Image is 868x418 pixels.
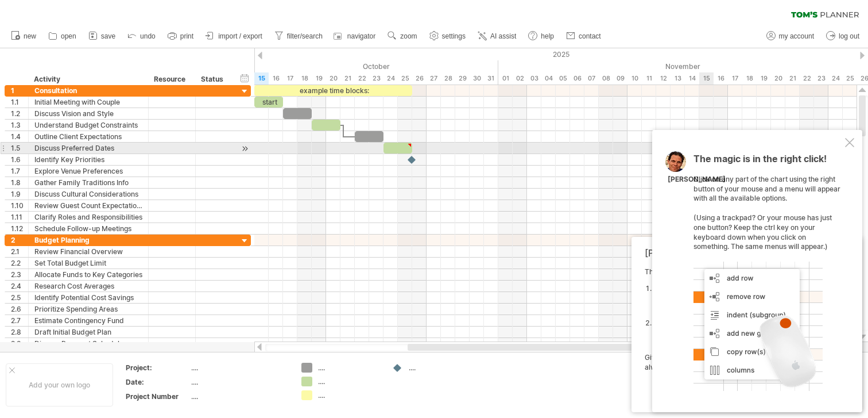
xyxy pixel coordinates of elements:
span: navigator [347,32,375,40]
div: Tuesday, 28 October 2025 [441,72,455,85]
span: settings [442,32,466,40]
span: new [24,32,36,40]
div: Estimate Contingency Fund [34,315,142,326]
div: .... [191,377,288,387]
div: Thursday, 23 October 2025 [369,72,383,85]
div: Wednesday, 22 October 2025 [355,72,369,85]
div: Tuesday, 4 November 2025 [541,72,556,85]
div: Monday, 10 November 2025 [627,72,642,85]
div: Set Total Budget Limit [34,258,142,269]
div: Friday, 24 October 2025 [383,72,398,85]
div: Sunday, 23 November 2025 [814,72,828,85]
div: Understand Budget Constraints [34,120,142,131]
div: Status [201,74,226,85]
div: Clarify Roles and Responsibilities [34,212,142,223]
div: Identify Potential Cost Savings [34,292,142,303]
div: Tuesday, 25 November 2025 [843,72,857,85]
div: Initial Meeting with Couple [34,97,142,108]
span: (Using a trackpad? Or your mouse has just one button? Keep the ctrl key on your keyboard down whe... [693,213,832,251]
div: Review Guest Count Expectations [34,200,142,211]
div: Allocate Funds to Key Categories [34,269,142,280]
div: Discuss Vision and Style [34,108,142,119]
div: Thursday, 20 November 2025 [771,72,785,85]
div: Wednesday, 29 October 2025 [455,72,470,85]
a: save [86,29,119,44]
div: start [254,97,283,108]
a: print [165,29,197,44]
span: save [101,32,115,40]
span: undo [140,32,156,40]
div: Tuesday, 21 October 2025 [340,72,355,85]
div: Sunday, 26 October 2025 [412,72,427,85]
span: zoom [400,32,417,40]
div: Tuesday, 18 November 2025 [742,72,757,85]
div: Sunday, 19 October 2025 [312,72,326,85]
div: 2.9 [11,338,28,349]
div: Activity [34,74,142,85]
a: import / export [203,29,266,44]
div: Saturday, 22 November 2025 [800,72,814,85]
div: 2.5 [11,292,28,303]
a: navigator [332,29,379,44]
div: Monday, 17 November 2025 [728,72,742,85]
div: Friday, 31 October 2025 [484,72,498,85]
div: Monday, 24 November 2025 [828,72,843,85]
div: Thursday, 30 October 2025 [470,72,484,85]
div: Thursday, 16 October 2025 [269,72,283,85]
div: Date: [126,377,189,387]
div: .... [191,392,288,401]
div: [PERSON_NAME]'s AI-assistant [645,247,843,259]
div: 2.6 [11,304,28,315]
div: 1.7 [11,166,28,177]
div: Friday, 7 November 2025 [584,72,599,85]
div: Discuss Cultural Considerations [34,189,142,200]
div: 1.3 [11,120,28,131]
div: Gather Family Traditions Info [34,177,142,188]
div: .... [318,363,381,373]
div: .... [191,363,288,373]
a: open [45,29,80,44]
div: Wednesday, 15 October 2025 [254,72,269,85]
div: Wednesday, 12 November 2025 [656,72,671,85]
div: 1.8 [11,177,28,188]
div: Monday, 3 November 2025 [527,72,541,85]
span: The magic is in the right click! [693,153,827,170]
div: Prioritize Spending Areas [34,304,142,315]
a: help [525,29,557,44]
a: new [8,29,40,44]
div: Saturday, 18 October 2025 [297,72,312,85]
div: example time blocks: [254,85,412,96]
a: zoom [385,29,420,44]
div: 2.1 [11,246,28,257]
div: Discuss Preferred Dates [34,143,142,154]
div: Saturday, 25 October 2025 [398,72,412,85]
div: Project: [126,363,189,373]
div: Discuss Payment Schedules [34,338,142,349]
span: contact [579,32,601,40]
div: Tuesday, 11 November 2025 [642,72,656,85]
div: The Tom's AI-assist can help you in two ways: Give it a try! With the undo button in the top tool... [645,267,843,402]
div: Thursday, 13 November 2025 [671,72,685,85]
div: Saturday, 1 November 2025 [498,72,513,85]
span: my account [779,32,814,40]
div: Project Number [126,392,189,401]
a: contact [563,29,604,44]
div: Click on any part of the chart using the right button of your mouse and a menu will appear with a... [693,154,843,391]
div: 2 [11,235,28,246]
div: Wednesday, 5 November 2025 [556,72,570,85]
a: my account [764,29,817,44]
div: Budget Planning [34,235,142,246]
div: 1.9 [11,189,28,200]
span: AI assist [490,32,516,40]
div: Thursday, 6 November 2025 [570,72,584,85]
div: Explore Venue Preferences [34,166,142,177]
div: Consultation [34,85,142,96]
div: Resource [154,74,189,85]
div: 1.4 [11,131,28,142]
div: Saturday, 15 November 2025 [699,72,714,85]
a: log out [823,29,863,44]
div: 1.2 [11,108,28,119]
span: import / export [218,32,262,40]
div: 1.11 [11,212,28,223]
div: Saturday, 8 November 2025 [599,72,613,85]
